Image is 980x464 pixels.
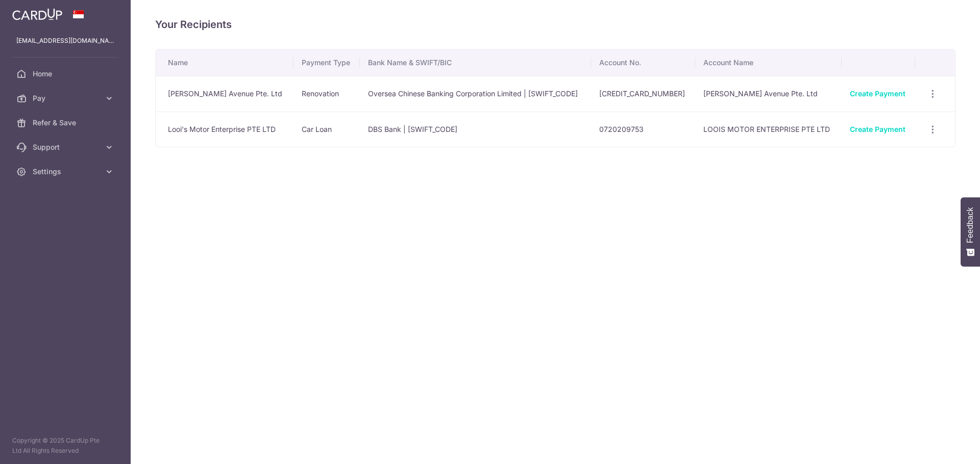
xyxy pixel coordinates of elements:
th: Bank Name & SWIFT/BIC [360,49,591,76]
td: Oversea Chinese Banking Corporation Limited | [SWIFT_CODE] [360,76,591,112]
td: Looi's Motor Enterprise PTE LTD [156,112,293,147]
a: Create Payment [850,125,905,133]
td: LOOIS MOTOR ENTERPRISE PTE LTD [695,112,841,147]
h4: Your Recipients [155,16,955,33]
button: Feedback - Show survey [961,197,980,266]
a: Create Payment [850,89,905,98]
th: Account Name [695,49,841,76]
span: Settings [33,167,100,177]
td: DBS Bank | [SWIFT_CODE] [360,112,591,147]
td: 0720209753 [591,112,696,147]
span: Pay [33,93,100,103]
span: Support [33,142,100,152]
p: [EMAIL_ADDRESS][DOMAIN_NAME] [16,36,114,46]
span: Feedback [966,207,975,243]
span: Refer & Save [33,118,100,128]
th: Payment Type [293,49,360,76]
td: Car Loan [293,112,360,147]
th: Name [156,49,293,76]
td: Renovation [293,76,360,112]
td: [CREDIT_CARD_NUMBER] [591,76,696,112]
span: Home [33,69,100,79]
img: CardUp [12,8,62,20]
td: [PERSON_NAME] Avenue Pte. Ltd [695,76,841,112]
iframe: Opens a widget where you can find more information [915,433,970,459]
th: Account No. [591,49,696,76]
td: [PERSON_NAME] Avenue Pte. Ltd [156,76,293,112]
